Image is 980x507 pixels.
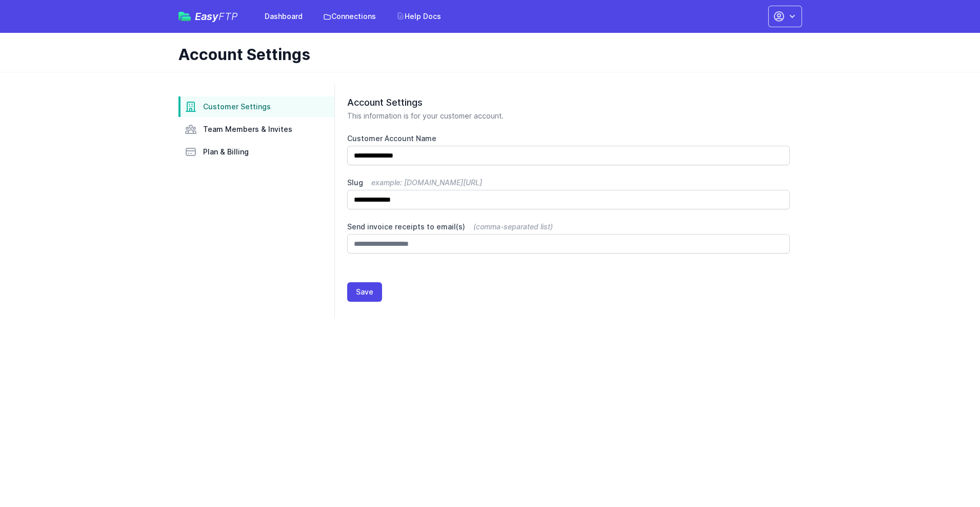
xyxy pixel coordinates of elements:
a: Connections [317,7,382,26]
a: Dashboard [258,7,309,26]
span: Team Members & Invites [203,124,292,134]
a: Help Docs [390,7,447,26]
p: This information is for your customer account. [347,111,790,121]
a: EasyFTP [178,11,238,22]
label: Send invoice receipts to email(s) [347,222,790,232]
label: Customer Account Name [347,133,790,144]
a: Plan & Billing [178,142,334,162]
span: Easy [195,11,238,22]
a: Team Members & Invites [178,119,334,140]
span: Plan & Billing [203,147,249,157]
span: (comma-separated list) [473,222,553,231]
label: Slug [347,178,790,188]
span: example: [DOMAIN_NAME][URL] [371,178,482,187]
h2: Account Settings [347,96,790,109]
button: Save [347,282,382,302]
img: easyftp_logo.png [178,12,191,21]
span: Customer Settings [203,102,271,112]
h1: Account Settings [178,45,794,64]
span: FTP [218,10,238,23]
a: Customer Settings [178,96,334,117]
